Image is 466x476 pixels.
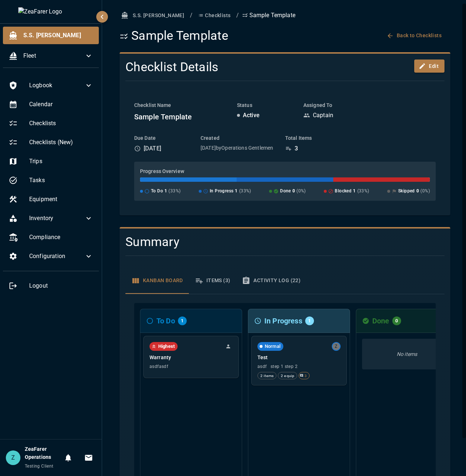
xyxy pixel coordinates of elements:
button: Invitations [81,450,96,465]
span: S.S. [PERSON_NAME] [23,31,93,40]
div: Logbook [3,77,99,94]
span: Normal [262,343,283,350]
span: Compliance [29,233,93,242]
span: 1 [235,188,237,195]
span: To Do [151,188,163,195]
h1: Sample Template [120,28,228,43]
span: ( 33 %) [239,188,251,195]
span: Inventory [29,214,84,223]
p: Active [243,111,260,120]
div: Configuration [3,247,99,265]
span: ( 0 %) [296,188,306,195]
p: Sample Template [242,11,295,20]
button: Unassigned - Click to assign [224,342,233,351]
h6: Due Date [134,134,189,142]
li: / [190,11,193,20]
span: Equipment [29,195,93,204]
span: Checklists [29,119,93,128]
button: Checklists [195,9,233,22]
div: Logout [3,277,99,295]
h6: To Do [156,315,175,327]
div: Tasks [3,172,99,189]
span: Trips [29,157,93,166]
div: Equipment [3,191,99,208]
h6: Sample Template [134,111,225,123]
h6: Checklist Name [134,101,225,110]
span: asdfasdf [149,364,233,369]
button: Kanban Board [125,268,189,294]
img: ZeaFarer Logo [18,7,84,16]
span: Logbook [29,81,84,90]
span: Tasks [29,176,93,185]
button: Items (3) [189,268,236,294]
div: HighestUnassigned - Click to assignWarrantyasdfasdf [143,336,239,378]
span: 0 [292,188,295,195]
span: asdf step 1 step 2 [257,364,341,369]
button: S.S. [PERSON_NAME] [120,9,187,22]
span: 2 equip [278,373,297,379]
p: Test [257,354,341,361]
div: S.S. [PERSON_NAME] [3,27,99,44]
div: Calendar [3,96,99,113]
h4: Checklist Details [125,59,336,75]
h6: Total Items [285,134,329,142]
div: Inventory [3,210,99,227]
span: ( 0 %) [420,188,430,195]
span: Testing Client [25,464,54,469]
div: Fleet [3,47,99,65]
span: Fleet [23,51,84,60]
div: NormalAssigned to ZeaFarer OperationsTestasdf step 1 step 22 items2 equip3 [251,336,347,385]
h6: Progress Overview [140,168,430,176]
div: Checklists (New) [3,134,99,151]
span: Logout [29,281,93,290]
h6: Assigned To [303,101,376,110]
span: Checklists (New) [29,138,93,147]
h6: Done [372,315,389,327]
span: In Progress [210,188,233,195]
span: 1 [164,188,167,195]
p: No items [362,350,452,358]
button: Notifications [61,450,75,465]
h6: ZeaFarer Operations [25,445,61,461]
h6: Created [201,134,273,142]
h6: In Progress [264,315,302,327]
h6: Status [237,101,292,110]
span: 0 [416,188,419,195]
span: ( 33 %) [357,188,369,195]
p: [DATE] [144,144,161,153]
span: 1 [353,188,356,195]
span: 0 [392,317,401,325]
button: Edit [414,59,444,73]
span: 2 items [258,373,276,379]
span: Done [280,188,291,195]
span: 1 [178,317,186,325]
div: Assigned to ZeaFarer Operations [332,342,341,351]
span: Calendar [29,100,93,109]
p: 3 [295,144,298,153]
span: Skipped [398,188,415,195]
li: / [236,11,239,20]
p: Warranty [149,354,233,361]
span: 3 [302,373,309,379]
span: ( 33 %) [168,188,180,195]
div: Z [6,450,20,465]
button: Back to Checklists [385,29,444,42]
span: Configuration [29,252,84,261]
div: Trips [3,153,99,170]
p: Captain [313,111,333,120]
span: Highest [155,343,178,350]
button: Activity Log (22) [236,268,306,294]
h4: Summary [125,234,390,250]
p: [DATE] by Operations Gentlemen [201,144,273,151]
div: Compliance [3,229,99,246]
span: Blocked [335,188,352,195]
div: Checklists [3,115,99,132]
span: 1 [305,317,314,325]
